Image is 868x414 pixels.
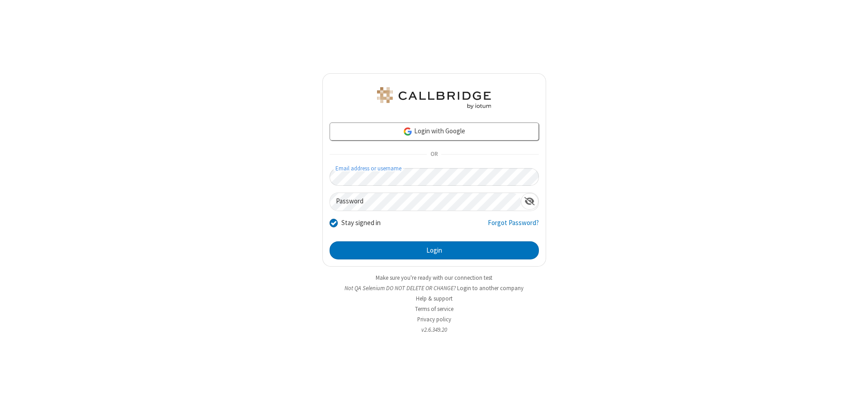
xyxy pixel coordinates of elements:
img: QA Selenium DO NOT DELETE OR CHANGE [375,87,493,109]
span: OR [427,148,441,161]
a: Forgot Password? [488,218,539,235]
a: Help & support [416,295,453,302]
li: v2.6.349.20 [322,325,546,334]
div: Show password [521,193,538,210]
a: Privacy policy [417,315,451,323]
button: Login to another company [457,284,524,292]
label: Stay signed in [341,218,381,228]
input: Password [330,193,521,211]
li: Not QA Selenium DO NOT DELETE OR CHANGE? [322,284,546,292]
a: Terms of service [415,305,453,313]
button: Login [330,241,539,259]
a: Make sure you're ready with our connection test [376,274,492,282]
a: Login with Google [330,122,539,141]
img: google-icon.png [403,127,413,136]
input: Email address or username [330,168,539,186]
